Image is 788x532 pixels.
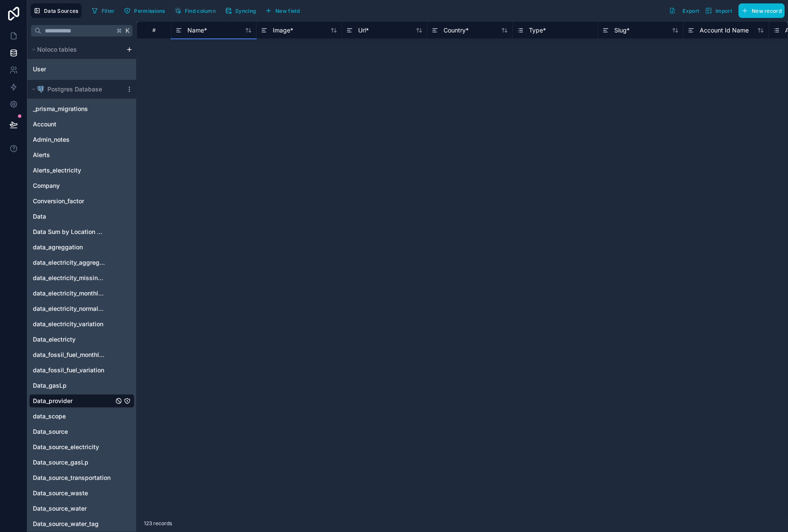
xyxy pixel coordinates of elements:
[172,4,219,17] button: Find column
[144,520,172,527] span: 123 records
[683,8,699,14] span: Export
[121,4,168,17] button: Permissions
[235,8,256,14] span: Syncing
[735,3,785,18] a: New record
[143,27,164,33] div: #
[185,8,216,14] span: Find column
[187,26,207,35] span: Name *
[222,4,262,17] a: Syncing
[222,4,259,17] button: Syncing
[134,8,165,14] span: Permissions
[31,3,82,18] button: Data Sources
[715,8,732,14] span: Import
[275,8,300,14] span: New field
[666,3,702,18] button: Export
[529,26,546,35] span: Type *
[614,26,630,35] span: Slug *
[121,4,171,17] a: Permissions
[738,3,785,18] button: New record
[125,28,131,34] span: K
[444,26,469,35] span: Country *
[358,26,369,35] span: Url *
[88,4,118,17] button: Filter
[262,4,303,17] button: New field
[752,8,782,14] span: New record
[273,26,293,35] span: Image *
[44,8,79,14] span: Data Sources
[102,8,115,14] span: Filter
[700,26,749,35] span: Account Id Name
[702,3,735,18] button: Import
